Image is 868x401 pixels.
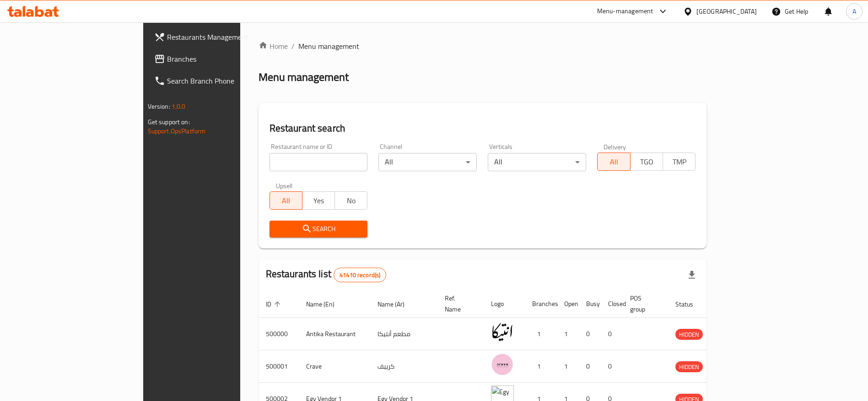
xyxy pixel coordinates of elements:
div: Menu-management [597,6,653,17]
button: TGO [630,153,663,171]
td: 0 [579,350,601,383]
span: Branches [167,53,281,64]
span: Get support on: [148,116,190,128]
span: All [601,155,626,169]
th: Branches [525,290,557,318]
td: مطعم أنتيكا [370,318,437,350]
div: HIDDEN [675,329,703,340]
nav: breadcrumb [259,41,707,52]
span: Status [675,299,705,310]
span: Search Branch Phone [167,75,281,86]
span: All [274,194,299,207]
th: Closed [601,290,623,318]
div: Export file [681,264,703,286]
a: Restaurants Management [147,26,288,48]
span: 1.0.0 [172,100,186,112]
h2: Menu management [259,70,349,84]
label: Delivery [604,143,626,150]
input: Search for restaurant name or ID.. [270,153,368,171]
li: / [291,41,295,52]
span: TGO [634,155,659,169]
button: All [597,153,630,171]
button: Search [270,221,368,237]
button: TMP [663,153,695,171]
span: 41410 record(s) [334,271,386,280]
td: 0 [579,318,601,350]
td: 1 [557,350,579,383]
td: كرييف [370,350,437,383]
td: 0 [601,350,623,383]
h2: Restaurants list [266,267,387,282]
a: Support.OpsPlatform [148,125,206,137]
th: Open [557,290,579,318]
span: Search [277,223,361,235]
span: Version: [148,100,170,112]
td: 0 [601,318,623,350]
td: 1 [557,318,579,350]
span: ID [266,299,283,310]
span: POS group [630,293,657,315]
button: All [270,191,302,210]
span: HIDDEN [675,329,703,340]
div: Total records count [334,268,386,282]
span: TMP [667,155,692,169]
span: A [852,6,856,16]
span: Menu management [298,41,359,52]
span: Ref. Name [445,293,473,315]
span: Restaurants Management [167,32,281,42]
img: Crave [491,353,514,376]
div: All [378,153,477,171]
td: Antika Restaurant [299,318,370,350]
span: Yes [306,194,331,207]
button: Yes [302,191,335,210]
span: No [339,194,364,207]
td: Crave [299,350,370,383]
label: Upsell [276,182,293,189]
img: Antika Restaurant [491,321,514,343]
a: Branches [147,48,288,70]
div: All [488,153,586,171]
button: No [334,191,367,210]
h2: Restaurant search [270,121,696,135]
span: Name (Ar) [377,299,416,310]
th: Busy [579,290,601,318]
div: [GEOGRAPHIC_DATA] [696,6,757,16]
span: Name (En) [306,299,346,310]
td: 1 [525,350,557,383]
th: Logo [484,290,525,318]
span: HIDDEN [675,362,703,372]
a: Search Branch Phone [147,70,288,92]
td: 1 [525,318,557,350]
